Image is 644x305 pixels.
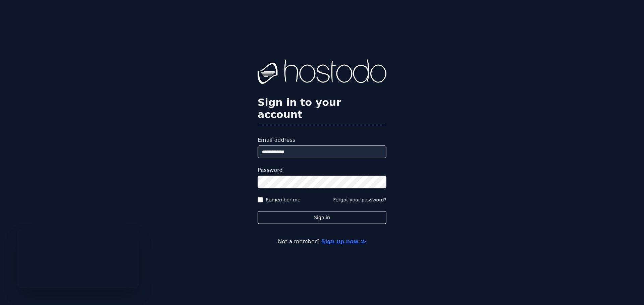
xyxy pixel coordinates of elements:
[258,59,386,86] img: Hostodo
[258,136,386,144] label: Email address
[258,211,386,224] button: Sign in
[266,196,301,203] label: Remember me
[321,238,366,245] a: Sign up now ≫
[258,97,386,121] h2: Sign in to your account
[32,238,612,246] p: Not a member?
[333,196,386,203] button: Forgot your password?
[258,166,386,174] label: Password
